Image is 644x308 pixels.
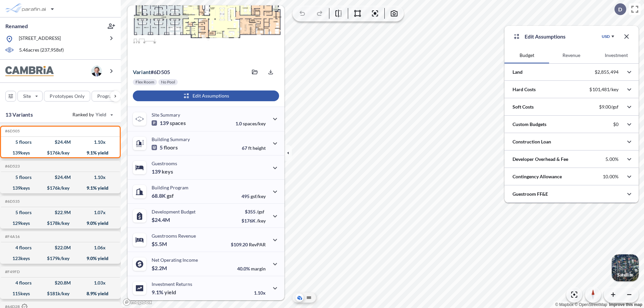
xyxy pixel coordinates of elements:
[152,289,176,296] p: 9.1%
[133,69,151,75] span: Variant
[123,298,152,306] a: Mapbox homepage
[513,104,534,110] p: Soft Costs
[152,233,196,239] p: Guestrooms Revenue
[513,69,523,75] p: Land
[162,168,173,175] span: keys
[97,93,116,100] p: Program
[19,35,61,43] p: [STREET_ADDRESS]
[161,79,175,85] p: No Pool
[4,269,20,274] h5: Click to copy the code
[249,242,266,247] span: RevPAR
[152,241,168,247] p: $5.5M
[305,294,313,302] button: Site Plan
[152,257,198,263] p: Net Operating Income
[50,93,85,100] p: Prototypes Only
[152,265,168,271] p: $2.2M
[575,302,607,307] a: OpenStreetMap
[251,193,266,199] span: gsf/key
[555,302,574,307] a: Mapbox
[254,290,266,296] p: 1.10x
[243,121,266,126] span: spaces/key
[253,145,266,151] span: height
[4,234,20,239] h5: Click to copy the code
[549,47,594,63] button: Revenue
[152,217,171,223] p: $24.4M
[251,266,266,271] span: margin
[67,109,117,120] button: Ranked by Yield
[152,192,174,199] p: 68.8K
[164,289,176,296] span: yield
[612,254,639,281] button: Switcher ImageSatellite
[5,111,33,119] p: 13 Variants
[613,121,619,127] p: $0
[5,66,54,76] img: BrandImage
[5,22,28,30] p: Renamed
[594,47,639,63] button: Investment
[513,138,551,145] p: Construction Loan
[603,174,619,180] p: 10.00%
[513,191,548,197] p: Guestroom FF&E
[242,145,266,151] p: 67
[525,33,566,41] p: Edit Assumptions
[595,69,619,75] p: $2,855,494
[133,69,170,75] p: # 6d505
[152,168,173,175] p: 139
[152,161,177,166] p: Guestrooms
[4,129,20,133] h5: Click to copy the code
[241,218,266,224] p: $176K
[231,242,266,247] p: $109.20
[133,90,279,101] button: Edit Assumptions
[602,34,610,39] div: USD
[513,121,546,128] p: Custom Budgets
[4,199,20,204] h5: Click to copy the code
[241,193,266,199] p: 495
[152,136,190,142] p: Building Summary
[257,218,266,224] span: /key
[513,156,568,163] p: Developer Overhead & Fee
[152,112,180,118] p: Site Summary
[241,209,266,214] p: $355
[612,254,639,281] img: Switcher Image
[257,209,264,214] span: /gsf
[605,156,619,162] p: 5.00%
[617,272,633,278] p: Satellite
[44,91,90,102] button: Prototypes Only
[167,192,174,199] span: gsf
[96,111,107,118] span: Yield
[618,6,622,12] p: D
[92,91,128,102] button: Program
[19,47,64,54] p: 5.46 acres ( 237,958 sf)
[504,47,549,63] button: Budget
[513,86,536,93] p: Hard Costs
[152,185,189,190] p: Building Program
[152,281,192,287] p: Investment Returns
[4,164,20,169] h5: Click to copy the code
[136,79,154,85] p: Flex Room
[17,91,43,102] button: Site
[609,302,642,307] a: Improve this map
[170,120,186,126] span: spaces
[296,294,304,302] button: Aerial View
[589,86,619,93] p: $101,481/key
[248,145,252,151] span: ft
[513,173,562,180] p: Contingency Allowance
[237,266,266,271] p: 40.0%
[164,144,178,151] span: floors
[152,144,178,151] p: 5
[23,93,31,100] p: Site
[599,104,619,110] p: $9.00/gsf
[91,66,102,76] img: user logo
[152,120,186,126] p: 139
[235,121,266,126] p: 1.0
[152,209,196,214] p: Development Budget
